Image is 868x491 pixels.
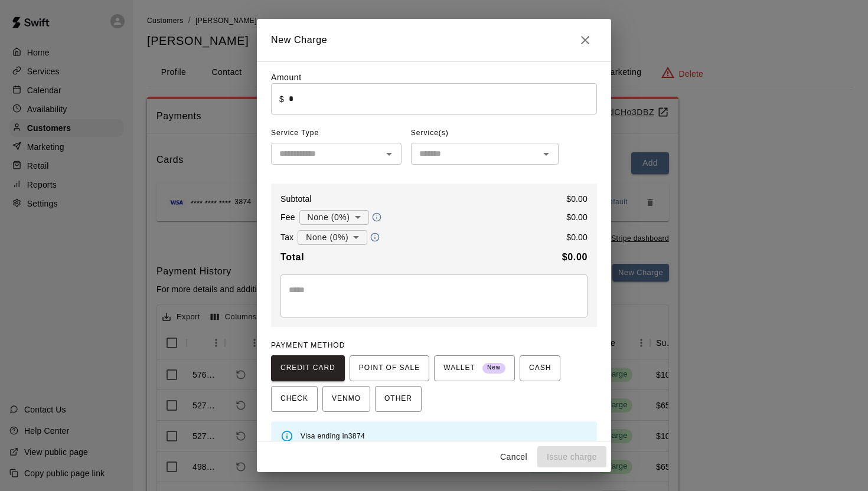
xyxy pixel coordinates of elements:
[482,360,505,376] span: New
[566,211,588,223] p: $ 0.00
[301,432,365,440] span: Visa ending in 3874
[271,386,318,412] button: CHECK
[280,231,293,243] p: Tax
[529,359,551,378] span: CASH
[538,146,554,162] button: Open
[566,193,588,205] p: $ 0.00
[279,93,284,105] p: $
[566,231,588,243] p: $ 0.00
[384,389,412,408] span: OTHER
[562,252,588,262] b: $ 0.00
[359,359,420,378] span: POINT OF SALE
[271,341,345,349] span: PAYMENT METHOD
[434,355,515,381] button: WALLET New
[411,124,449,143] span: Service(s)
[280,389,308,408] span: CHECK
[381,146,397,162] button: Open
[520,355,560,381] button: CASH
[573,28,597,52] button: Close
[280,252,304,262] b: Total
[280,211,295,223] p: Fee
[322,386,370,412] button: VENMO
[271,73,302,82] label: Amount
[332,389,361,408] span: VENMO
[495,446,533,468] button: Cancel
[375,386,422,412] button: OTHER
[443,359,505,378] span: WALLET
[280,193,312,205] p: Subtotal
[280,359,335,378] span: CREDIT CARD
[298,227,367,248] div: None (0%)
[350,355,429,381] button: POINT OF SALE
[271,124,402,143] span: Service Type
[271,355,345,381] button: CREDIT CARD
[299,207,369,228] div: None (0%)
[257,19,611,61] h2: New Charge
